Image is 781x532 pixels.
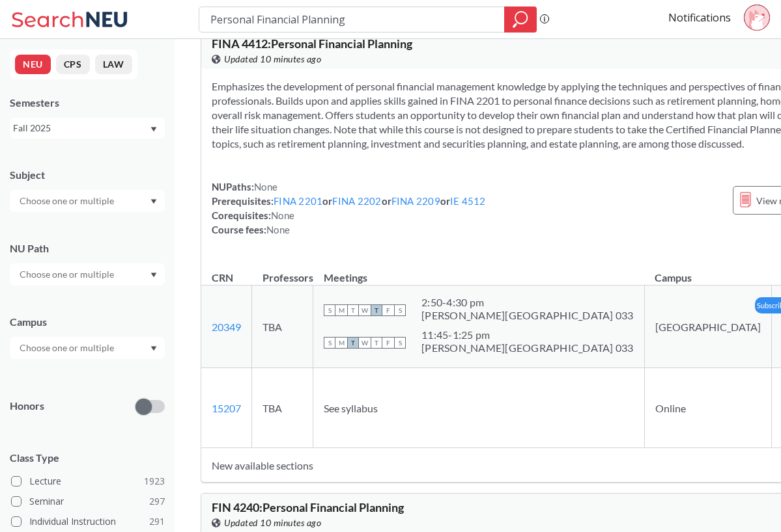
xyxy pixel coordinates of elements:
div: Fall 2025Dropdown arrow [10,118,165,139]
button: LAW [95,55,132,74]
span: None [254,181,277,193]
span: FINA 4412 : Personal Financial Planning [212,36,412,51]
span: None [266,224,290,235]
input: Class, professor, course number, "phrase" [209,8,495,31]
span: Updated 10 minutes ago [224,52,321,66]
input: Choose one or multiple [13,267,122,282]
span: None [271,209,294,221]
div: Subject [10,168,165,182]
label: Individual Instruction [11,513,165,530]
span: 291 [149,514,165,529]
div: Semesters [10,96,165,110]
div: NU Path [10,241,165,256]
input: Choose one or multiple [13,193,122,209]
span: F [382,337,394,349]
div: 2:50 - 4:30 pm [421,296,634,309]
svg: Dropdown arrow [150,127,157,132]
span: See syllabus [324,402,378,414]
span: M [335,304,347,316]
a: 20349 [212,321,241,333]
th: Meetings [313,258,645,286]
a: FINA 2209 [391,195,440,207]
svg: Dropdown arrow [150,346,157,351]
span: M [335,337,347,349]
span: Class Type [10,451,165,465]
div: Dropdown arrow [10,190,165,212]
span: 297 [149,494,165,509]
td: TBA [252,368,313,448]
span: F [382,304,394,316]
span: S [324,337,335,349]
a: Notifications [668,10,731,25]
div: magnifying glass [504,7,537,33]
div: Dropdown arrow [10,337,165,359]
button: CPS [56,55,90,74]
span: W [359,337,371,349]
div: Fall 2025 [13,121,149,135]
span: S [394,304,406,316]
div: CRN [212,271,233,285]
div: Campus [10,315,165,329]
span: S [394,337,406,349]
a: FINA 2202 [332,195,381,207]
svg: Dropdown arrow [150,273,157,278]
a: IE 4512 [450,195,486,207]
td: TBA [252,286,313,368]
span: 1923 [144,474,165,488]
div: 11:45 - 1:25 pm [421,328,634,341]
a: FINA 2201 [274,195,322,207]
a: 15207 [212,402,241,414]
button: NEU [15,55,51,74]
td: Online [644,368,771,448]
p: Honors [10,399,44,414]
div: Dropdown arrow [10,263,165,286]
label: Seminar [11,493,165,510]
div: [PERSON_NAME][GEOGRAPHIC_DATA] 033 [421,309,634,322]
div: NUPaths: Prerequisites: or or or Corequisites: Course fees: [212,180,486,237]
svg: Dropdown arrow [150,199,157,204]
span: W [359,304,371,316]
span: T [347,304,359,316]
th: Campus [644,258,771,286]
div: [PERSON_NAME][GEOGRAPHIC_DATA] 033 [421,341,634,354]
input: Choose one or multiple [13,340,122,356]
label: Lecture [11,473,165,490]
th: Professors [252,258,313,286]
span: T [371,304,382,316]
span: T [371,337,382,349]
span: FIN 4240 : Personal Financial Planning [212,500,404,514]
span: Updated 10 minutes ago [224,516,321,530]
span: S [324,304,335,316]
td: [GEOGRAPHIC_DATA] [644,286,771,368]
svg: magnifying glass [513,10,528,29]
span: T [347,337,359,349]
